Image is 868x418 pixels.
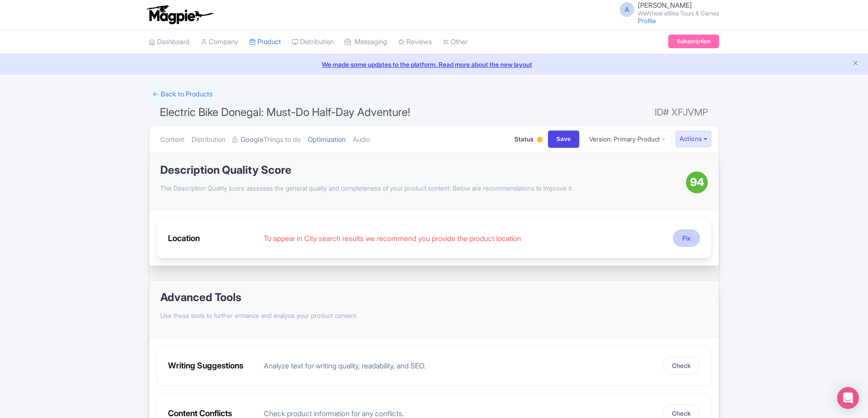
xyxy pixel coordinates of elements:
button: Close announcement [852,59,859,69]
div: Location [168,232,256,244]
a: Messaging [345,30,387,55]
a: Other [443,30,468,55]
img: logo-ab69f6fb50320c5b225c76a69d11143b.png [144,5,215,25]
span: ID# XFJVMP [655,103,708,121]
div: To appear in City search results we recommend you provide the product location [264,233,666,244]
span: [PERSON_NAME] [638,1,692,10]
div: Open Intercom Messenger [837,387,859,409]
span: Electric Bike Donegal: Must-Do Half-Day Adventure! [160,106,410,119]
div: Writing Suggestions [168,359,256,372]
button: Fix [673,229,700,247]
a: A [PERSON_NAME] WeWheel eBike Tours & Games [614,2,719,16]
button: Actions [676,131,711,147]
a: We made some updates to the platform. Read more about the new layout [5,60,863,69]
a: Distribution [192,126,225,154]
span: 94 [690,174,704,191]
a: Distribution [292,30,334,55]
a: GoogleThings to do [232,126,301,154]
div: Building [535,133,544,147]
h1: Advanced Tools [160,292,357,303]
a: Content [160,126,184,154]
span: Status [514,134,533,144]
h1: Description Quality Score [160,164,686,176]
a: ← Back to Products [149,86,216,103]
a: Company [201,30,238,55]
a: Reviews [398,30,432,55]
a: Dashboard [149,30,190,55]
input: Save [548,131,580,148]
a: Optimization [308,126,345,154]
a: Product [249,30,281,55]
a: Profile [638,17,656,25]
button: Check [662,357,700,374]
div: Analyze text for writing quality, readability, and SEO. [264,360,655,371]
small: WeWheel eBike Tours & Games [638,10,719,16]
strong: Google [241,135,263,145]
p: Use these tools to further enhance and analyze your product content. [160,311,357,320]
a: Subscription [668,35,719,48]
a: Version: Primary Product [583,130,672,148]
p: The Description Quality score assesses the general quality and completeness of your product conte... [160,183,686,193]
span: A [620,2,634,17]
a: Audio [353,126,370,154]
